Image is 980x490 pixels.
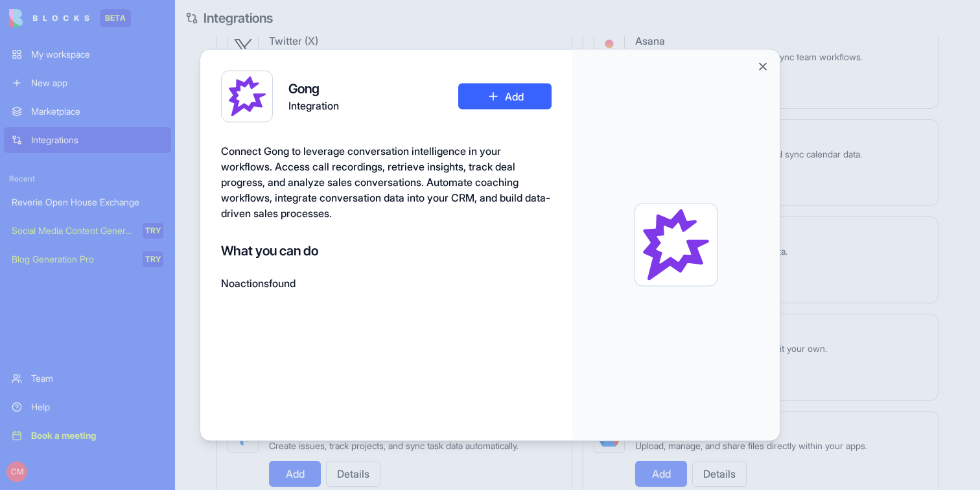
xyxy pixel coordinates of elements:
[458,84,552,110] button: Add
[288,80,339,98] h4: Gong
[288,98,339,113] span: Integration
[221,275,296,291] span: No actions found
[221,242,552,260] h4: What you can do
[221,145,550,220] span: Connect Gong to leverage conversation intelligence in your workflows. Access call recordings, ret...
